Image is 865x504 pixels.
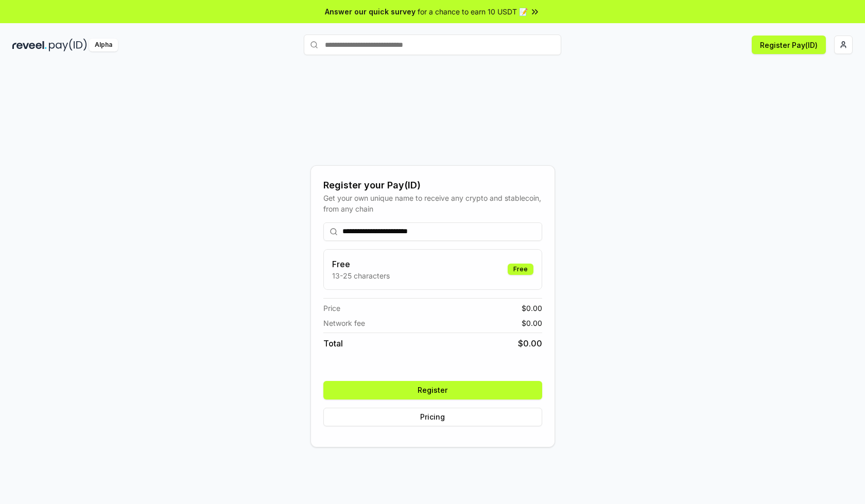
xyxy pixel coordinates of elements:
div: Register your Pay(ID) [323,178,542,193]
img: pay_id [49,39,87,51]
h3: Free [332,258,390,270]
button: Register Pay(ID) [752,36,826,54]
div: Alpha [89,39,118,51]
button: Pricing [323,408,542,426]
span: $ 0.00 [518,337,542,350]
p: 13-25 characters [332,270,390,281]
span: Answer our quick survey [325,6,416,17]
span: Network fee [323,318,365,328]
span: $ 0.00 [522,318,542,328]
button: Register [323,381,542,399]
div: Get your own unique name to receive any crypto and stablecoin, from any chain [323,193,542,214]
span: for a chance to earn 10 USDT 📝 [418,6,528,17]
span: $ 0.00 [522,303,542,314]
span: Total [323,337,343,350]
span: Price [323,303,340,314]
img: reveel_dark [12,39,47,51]
div: Free [508,264,533,275]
